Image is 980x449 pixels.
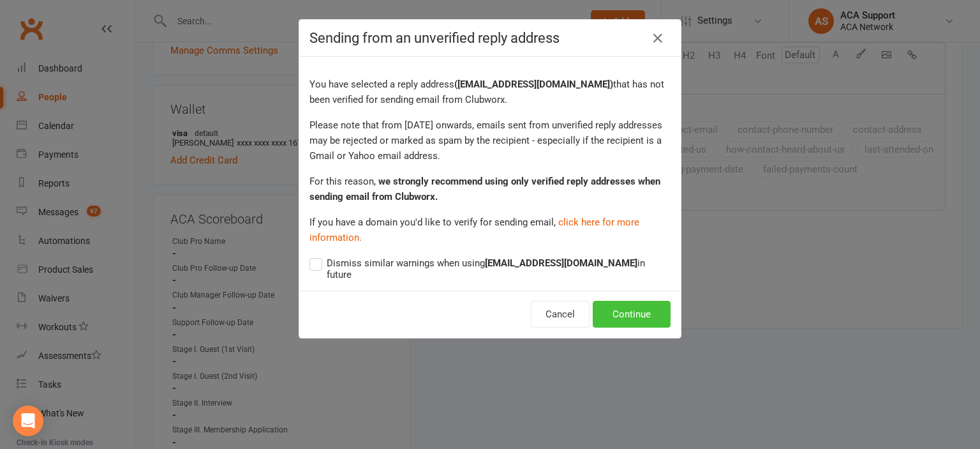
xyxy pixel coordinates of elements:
p: For this reason, [309,174,671,204]
div: Open Intercom Messenger [13,406,43,436]
strong: [EMAIL_ADDRESS][DOMAIN_NAME] [485,257,637,269]
strong: ( [EMAIL_ADDRESS][DOMAIN_NAME] ) [454,79,613,90]
p: If you have a domain you'd like to verify for sending email, [309,215,671,245]
span: Dismiss similar warnings when using in future [327,255,671,280]
h4: Sending from an unverified reply address [309,30,671,46]
p: Please note that from [DATE] onwards, emails sent from unverified reply addresses may be rejected... [309,118,671,164]
button: Continue [593,301,671,328]
button: Cancel [531,301,590,328]
strong: we strongly recommend using only verified reply addresses when sending email from Clubworx. [309,176,660,202]
a: Close [648,28,668,49]
p: You have selected a reply address that has not been verified for sending email from Clubworx. [309,77,671,107]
